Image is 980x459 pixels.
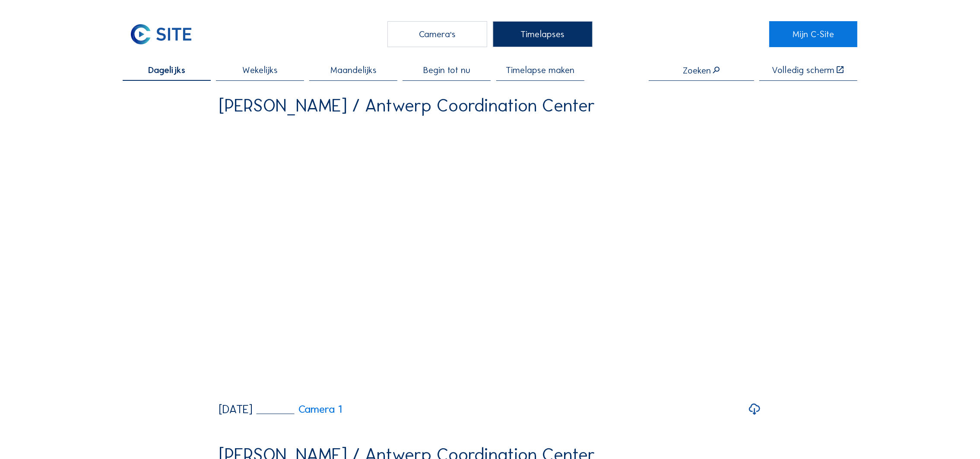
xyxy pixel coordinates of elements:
[423,66,470,75] span: Begin tot nu
[493,21,593,47] div: Timelapses
[123,21,211,47] a: C-SITE Logo
[219,97,595,115] div: [PERSON_NAME] / Antwerp Coordination Center
[148,66,185,75] span: Dagelijks
[769,21,857,47] a: Mijn C-Site
[242,66,278,75] span: Wekelijks
[123,21,200,47] img: C-SITE Logo
[219,123,761,394] video: Your browser does not support the video tag.
[506,66,574,75] span: Timelapse maken
[256,404,342,415] a: Camera 1
[330,66,377,75] span: Maandelijks
[772,66,834,75] div: Volledig scherm
[387,21,487,47] div: Camera's
[219,404,252,415] div: [DATE]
